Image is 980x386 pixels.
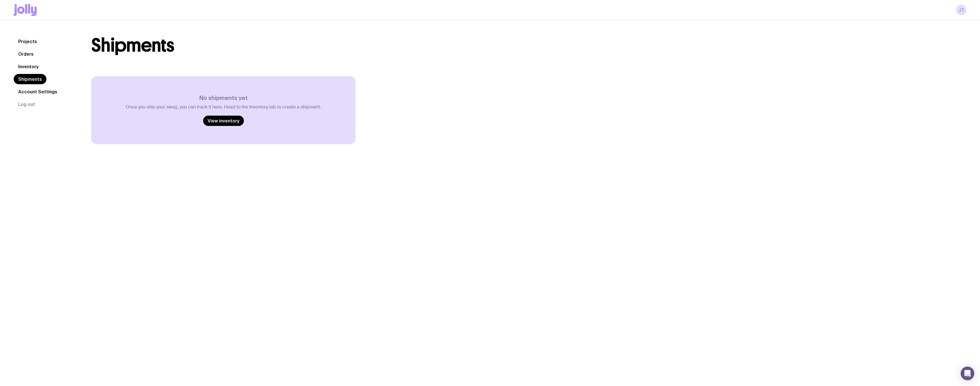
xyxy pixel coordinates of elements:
[91,36,174,55] h1: Shipments
[14,74,46,84] a: Shipments
[956,5,966,15] a: JT
[14,87,62,97] a: Account Settings
[14,36,42,47] a: Projects
[126,95,321,101] h3: No shipments yet
[961,367,974,380] div: Open Intercom Messenger
[14,49,38,59] a: Orders
[14,99,40,109] button: Log out
[126,104,321,110] p: Once you ship your swag, you can track it here. Head to the Inventory tab to create a shipment.
[203,116,244,126] a: View inventory
[14,61,43,72] a: Inventory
